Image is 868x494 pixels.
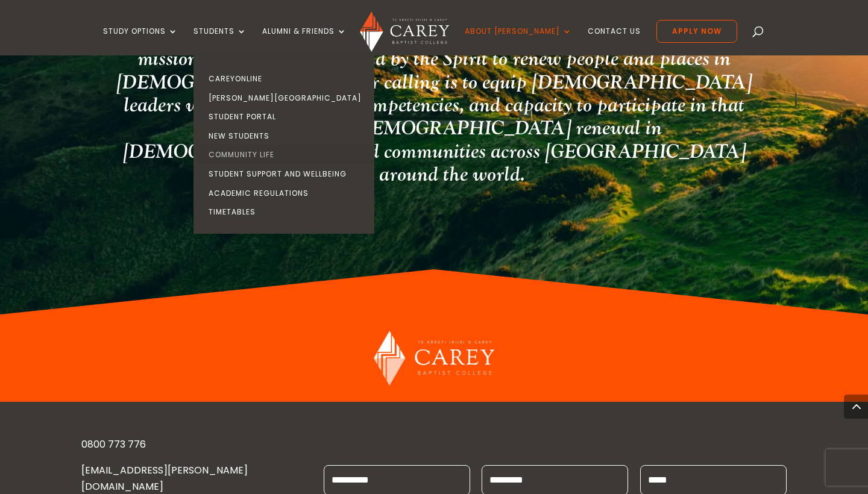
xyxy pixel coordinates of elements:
img: Carey Baptist College [374,331,494,386]
a: [PERSON_NAME][GEOGRAPHIC_DATA] [197,89,377,108]
a: Community Life [197,145,377,164]
a: Student Portal [197,107,377,127]
img: Carey Baptist College [360,11,448,52]
a: About [PERSON_NAME] [465,27,572,55]
a: Contact Us [588,27,641,55]
a: CareyOnline [197,69,377,89]
a: Carey Baptist College [374,375,494,389]
a: Alumni & Friends [262,27,347,55]
h2: At [PERSON_NAME] we believe that the [DEMOGRAPHIC_DATA] of mission is at work in the world by the... [113,25,755,193]
a: New Students [197,127,377,146]
a: [EMAIL_ADDRESS][PERSON_NAME][DOMAIN_NAME] [81,463,248,493]
a: Students [193,27,247,55]
a: Apply Now [656,20,737,43]
a: Timetables [197,202,377,222]
a: Academic Regulations [197,184,377,203]
a: 0800 773 776 [81,437,146,451]
a: Student Support and Wellbeing [197,164,377,184]
a: Study Options [103,27,178,55]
